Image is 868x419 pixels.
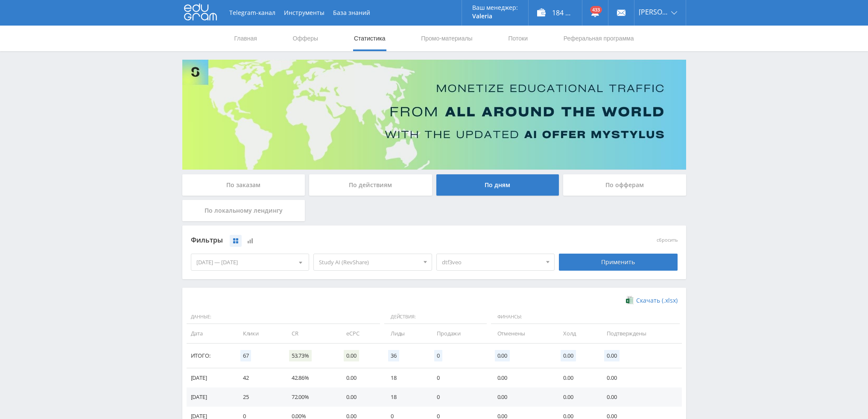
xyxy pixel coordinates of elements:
[626,296,633,304] img: xlsx
[507,26,529,51] a: Потоки
[563,26,635,51] a: Реферальная программа
[283,387,338,407] td: 72.00%
[191,234,555,247] div: Фильтры
[472,4,518,11] p: Ваш менеджер:
[495,350,510,361] span: 0.00
[472,13,518,20] p: Valeria
[338,324,382,343] td: eCPC
[191,254,309,270] div: [DATE] — [DATE]
[353,26,386,51] a: Статистика
[289,350,312,361] span: 53.73%
[234,387,283,407] td: 25
[639,9,669,15] span: [PERSON_NAME]
[598,368,681,387] td: 0.00
[187,387,234,407] td: [DATE]
[428,368,488,387] td: 0
[234,324,283,343] td: Клики
[234,368,283,387] td: 42
[187,344,234,368] td: Итого:
[491,310,680,324] span: Финансы:
[182,174,305,196] div: По заказам
[555,368,598,387] td: 0.00
[344,350,359,361] span: 0.00
[555,324,598,343] td: Холд
[384,310,487,324] span: Действия:
[382,387,428,407] td: 18
[636,297,678,304] span: Скачать (.xlsx)
[292,26,319,51] a: Офферы
[309,174,432,196] div: По действиям
[283,324,338,343] td: CR
[388,350,399,361] span: 36
[598,387,681,407] td: 0.00
[555,387,598,407] td: 0.00
[434,350,442,361] span: 0
[561,350,576,361] span: 0.00
[559,254,678,271] div: Применить
[489,387,555,407] td: 0.00
[604,350,619,361] span: 0.00
[187,368,234,387] td: [DATE]
[436,174,559,196] div: По дням
[182,200,305,221] div: По локальному лендингу
[626,296,677,305] a: Скачать (.xlsx)
[489,324,555,343] td: Отменены
[657,237,678,243] button: сбросить
[489,368,555,387] td: 0.00
[420,26,473,51] a: Промо-материалы
[187,310,380,324] span: Данные:
[563,174,686,196] div: По офферам
[338,368,382,387] td: 0.00
[240,350,251,361] span: 67
[283,368,338,387] td: 42.86%
[428,387,488,407] td: 0
[234,26,258,51] a: Главная
[187,324,234,343] td: Дата
[319,254,419,270] span: Study AI (RevShare)
[338,387,382,407] td: 0.00
[442,254,542,270] span: dtf3veo
[382,368,428,387] td: 18
[182,60,686,170] img: Banner
[382,324,428,343] td: Лиды
[428,324,488,343] td: Продажи
[598,324,681,343] td: Подтверждены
